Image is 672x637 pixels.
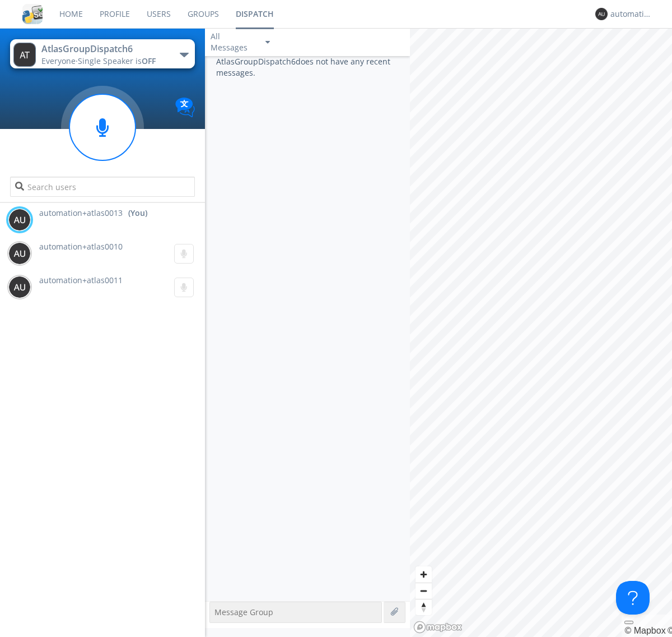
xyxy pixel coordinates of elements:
[595,8,608,20] img: 373638.png
[142,56,156,66] span: OFF
[8,209,31,231] img: 373638.png
[175,98,195,117] img: Translation enabled
[416,599,432,615] button: Reset bearing to north
[41,56,167,67] div: Everyone ·
[416,599,432,615] span: Reset bearing to north
[416,566,432,583] button: Zoom in
[22,4,43,24] img: cddb5a64eb264b2086981ab96f4c1ba7
[205,56,410,601] div: AtlasGroupDispatch6 does not have any recent messages.
[416,583,432,599] span: Zoom out
[610,8,652,20] div: automation+atlas0013
[78,56,156,66] span: Single Speaker is
[39,275,123,285] span: automation+atlas0011
[13,43,36,67] img: 373638.png
[211,31,255,53] div: All Messages
[265,41,270,44] img: caret-down-sm.svg
[10,177,194,197] input: Search users
[624,621,633,624] button: Toggle attribution
[41,43,167,56] div: AtlasGroupDispatch6
[616,581,650,615] iframe: Toggle Customer Support
[416,583,432,599] button: Zoom out
[39,241,123,252] span: automation+atlas0010
[624,626,665,635] a: Mapbox
[10,39,194,68] button: AtlasGroupDispatch6Everyone·Single Speaker isOFF
[8,242,31,265] img: 373638.png
[8,276,31,298] img: 373638.png
[128,207,147,219] div: (You)
[413,621,463,634] a: Mapbox logo
[39,207,123,219] span: automation+atlas0013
